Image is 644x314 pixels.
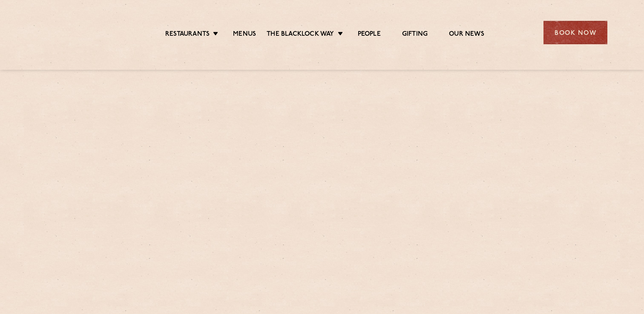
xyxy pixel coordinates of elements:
[402,30,428,40] a: Gifting
[233,30,256,40] a: Menus
[358,30,381,40] a: People
[165,30,210,40] a: Restaurants
[543,21,607,44] div: Book Now
[37,8,110,57] img: svg%3E
[449,30,484,40] a: Our News
[267,30,334,40] a: The Blacklock Way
